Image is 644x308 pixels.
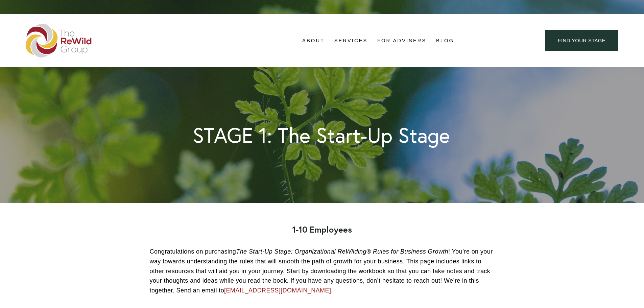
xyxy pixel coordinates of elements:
a: For Advisers [377,35,426,46]
a: find your stage [545,30,618,51]
h1: STAGE 1: The Start-Up Stage [193,125,450,145]
a: folder dropdown [302,35,325,46]
a: [EMAIL_ADDRESS][DOMAIN_NAME] [224,287,331,294]
a: folder dropdown [334,35,368,46]
strong: 1-10 Employees [292,224,352,235]
em: The Start-Up Stage: Organizational ReWilding® Rules for Business Growth [236,248,448,255]
img: The ReWild Group [26,24,92,57]
span: Services [334,36,368,45]
a: Blog [436,35,454,46]
span: About [302,36,325,45]
p: Congratulations on purchasing ! You’re on your way towards understanding the rules that will smoo... [150,247,495,295]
